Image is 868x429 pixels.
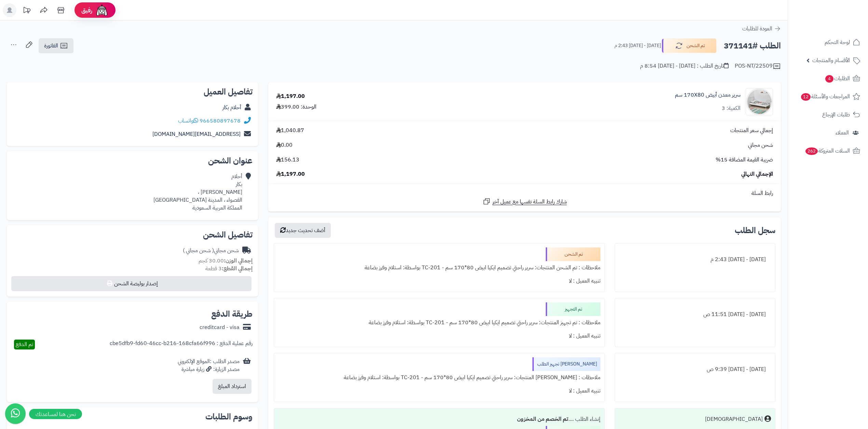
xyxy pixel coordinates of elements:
div: [DATE] - [DATE] 9:39 ص [619,363,771,376]
div: تم التجهيز [546,302,600,316]
div: تم الشحن [546,247,600,261]
a: 966580897678 [200,117,241,125]
span: 12 [801,93,811,101]
div: ملاحظات : تم الشحن المنتجات: سرير راحتي تصميم ايكيا ابيض 80*170 سم - TC-201 بواسطة: استلام وفرز ب... [278,261,600,274]
span: ( شحن مجاني ) [183,246,214,255]
a: الفاتورة [39,38,73,53]
h2: الطلب #371141 [724,39,781,53]
div: creditcard - visa [200,324,240,331]
span: الفاتورة [44,42,58,50]
span: تم الدفع [16,340,33,348]
div: رقم عملية الدفع : cbe5dfb9-fd60-46cc-b216-168cfa66f996 [110,340,253,349]
span: شحن مجاني [748,141,773,149]
span: العملاء [836,128,849,138]
span: إجمالي سعر المنتجات [730,127,773,134]
span: 156.13 [276,156,299,164]
span: رفيق [81,6,92,14]
div: [DATE] - [DATE] 11:51 ص [619,308,771,321]
h2: تفاصيل الشحن [12,231,253,239]
span: المراجعات والأسئلة [800,92,850,101]
div: POS-NT/22509 [735,62,781,70]
div: مصدر الطلب :الموقع الإلكتروني [178,358,240,373]
div: 1,197.00 [276,92,305,100]
h2: تفاصيل العميل [12,88,253,96]
button: استرداد المبلغ [213,379,252,394]
div: شحن مجاني [183,247,239,255]
strong: إجمالي الوزن: [224,257,253,265]
a: شارك رابط السلة نفسها مع عميل آخر [483,197,567,206]
div: رابط السلة [271,189,778,197]
span: 262 [805,147,818,155]
div: تنبيه العميل : لا [278,274,600,288]
span: 1,040.87 [276,127,304,134]
a: الطلبات4 [792,70,864,87]
strong: إجمالي القطع: [222,264,253,273]
span: شارك رابط السلة نفسها مع عميل آخر [492,198,567,206]
h3: سجل الطلب [735,226,775,234]
button: إصدار بوليصة الشحن [11,276,252,291]
small: [DATE] - [DATE] 2:43 م [614,42,661,49]
div: ملاحظات : [PERSON_NAME] المنتجات: سرير راحتي تصميم ايكيا ابيض 80*170 سم - TC-201 بواسطة: استلام و... [278,371,600,384]
a: أحلام بكار [222,103,241,112]
a: العودة للطلبات [742,25,781,33]
div: الكمية: 3 [722,104,741,112]
span: طلبات الإرجاع [822,110,850,119]
div: إنشاء الطلب .... [278,413,600,426]
a: المراجعات والأسئلة12 [792,88,864,105]
a: [EMAIL_ADDRESS][DOMAIN_NAME] [152,130,241,138]
button: تم الشحن [662,39,717,53]
span: الأقسام والمنتجات [812,56,850,65]
div: [PERSON_NAME] تجهيز الطلب [532,357,600,371]
small: 30.00 كجم [199,257,253,265]
span: 0.00 [276,141,293,149]
div: مصدر الزيارة: زيارة مباشرة [178,366,240,373]
a: طلبات الإرجاع [792,106,864,123]
div: تنبيه العميل : لا [278,329,600,343]
div: تنبيه العميل : لا [278,384,600,398]
a: واتساب [178,117,198,125]
div: [DEMOGRAPHIC_DATA] [705,415,763,423]
div: تاريخ الطلب : [DATE] - [DATE] 8:54 م [640,62,729,70]
span: الطلبات [825,74,850,83]
span: ضريبة القيمة المضافة 15% [716,156,773,164]
h2: طريقة الدفع [211,310,253,318]
div: الوحدة: 399.00 [276,103,316,111]
span: 4 [825,75,833,83]
h2: وسوم الطلبات [12,413,253,421]
span: السلات المتروكة [805,146,850,156]
span: لوحة التحكم [825,38,850,47]
span: العودة للطلبات [742,25,772,33]
span: 1,197.00 [276,170,305,178]
a: سرير معدن أبيض 170X80 سم [675,91,741,99]
div: ملاحظات : تم تجهيز المنتجات: سرير راحتي تصميم ايكيا ابيض 80*170 سم - TC-201 بواسطة: استلام وفرز ب... [278,316,600,329]
a: لوحة التحكم [792,34,864,51]
a: السلات المتروكة262 [792,143,864,159]
b: تم الخصم من المخزون [517,415,568,423]
small: 3 قطعة [205,264,253,273]
img: ai-face.png [95,3,109,17]
div: أحلام بكار [PERSON_NAME] ، القصواء ، المدينة [GEOGRAPHIC_DATA] المملكة العربية السعودية [153,173,242,212]
h2: عنوان الشحن [12,157,253,165]
div: [DATE] - [DATE] 2:43 م [619,253,771,266]
a: تحديثات المنصة [18,3,35,19]
a: العملاء [792,125,864,141]
span: الإجمالي النهائي [741,170,773,178]
button: أضف تحديث جديد [275,223,331,238]
img: 1748517520-1-90x90.jpg [746,88,773,115]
